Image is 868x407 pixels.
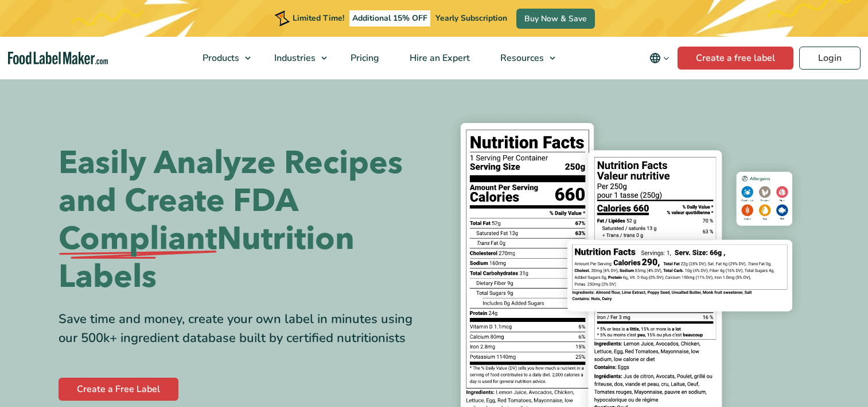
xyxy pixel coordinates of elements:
a: Create a free label [678,47,793,70]
a: Products [188,37,256,79]
button: Change language [641,47,678,70]
a: Buy Now & Save [516,9,595,29]
span: Products [199,52,240,64]
span: Pricing [347,52,380,64]
a: Hire an Expert [395,37,482,79]
span: Additional 15% OFF [349,10,430,26]
span: Limited Time! [293,13,344,24]
a: Create a Free Label [59,378,178,401]
span: Resources [497,52,545,64]
a: Resources [485,37,561,79]
a: Food Label Maker homepage [8,52,108,65]
span: Hire an Expert [406,52,471,64]
a: Login [799,47,861,70]
div: Save time and money, create your own label in minutes using our 500k+ ingredient database built b... [59,310,426,348]
a: Industries [259,37,333,79]
span: Yearly Subscription [435,13,507,24]
h1: Easily Analyze Recipes and Create FDA Nutrition Labels [59,144,426,296]
span: Industries [271,52,317,64]
span: Compliant [59,220,217,258]
a: Pricing [336,37,392,79]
